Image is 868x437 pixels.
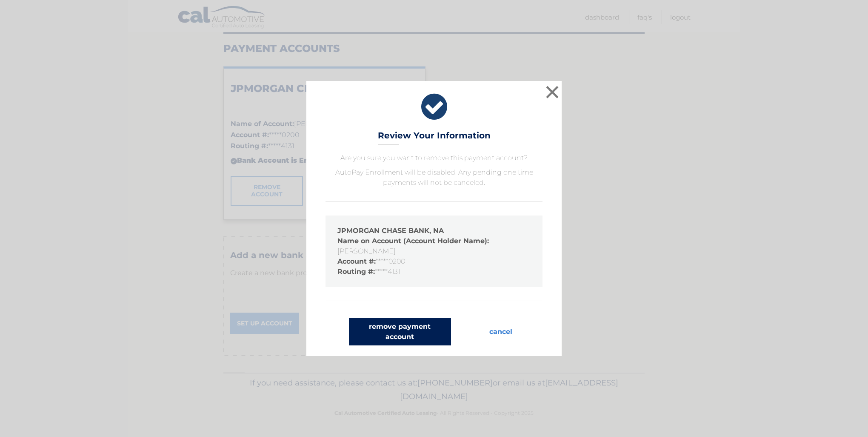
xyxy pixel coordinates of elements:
strong: JPMORGAN CHASE BANK, NA [337,227,444,235]
p: AutoPay Enrollment will be disabled. Any pending one time payments will not be canceled. [325,167,542,188]
strong: Account #: [337,257,376,265]
li: [PERSON_NAME] [337,236,531,256]
button: cancel [483,318,519,345]
button: × [544,83,561,101]
p: Are you sure you want to remove this payment account? [325,153,542,163]
button: remove payment account [349,318,451,345]
h3: Review Your Information [378,130,491,145]
strong: Name on Account (Account Holder Name): [337,237,489,245]
strong: Routing #: [337,267,375,276]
